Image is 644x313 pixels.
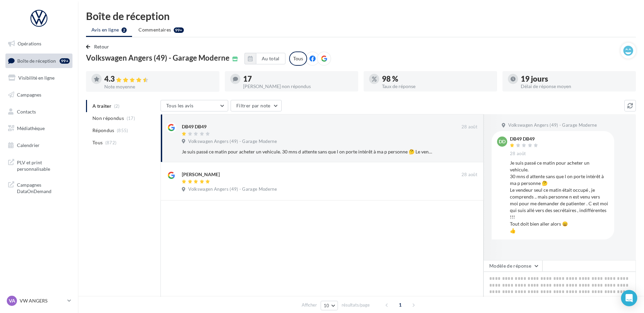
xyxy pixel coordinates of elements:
[4,121,74,135] a: Médiathèque
[243,75,353,83] div: 17
[461,172,477,178] span: 28 août
[621,290,637,306] div: Open Intercom Messenger
[182,171,220,178] div: [PERSON_NAME]
[86,43,112,51] button: Retour
[160,100,228,111] button: Tous les avis
[256,53,285,64] button: Au total
[244,53,285,64] button: Au total
[4,105,74,119] a: Contacts
[105,140,117,145] span: (872)
[117,128,128,133] span: (855)
[188,186,277,192] span: Volkswagen Angers (49) - Garage Moderne
[166,103,194,108] span: Tous les avis
[4,88,74,102] a: Campagnes
[289,51,307,66] div: Tous
[395,299,406,310] span: 1
[321,301,338,310] button: 10
[17,92,41,98] span: Campagnes
[60,58,70,64] div: 99+
[302,302,317,308] span: Afficher
[243,84,353,89] div: [PERSON_NAME] non répondus
[104,75,214,83] div: 4.3
[17,108,36,114] span: Contacts
[508,122,597,128] span: Volkswagen Angers (49) - Garage Moderne
[382,75,492,83] div: 98 %
[18,41,41,46] span: Opérations
[9,297,15,304] span: VA
[94,44,109,49] span: Retour
[92,139,103,146] span: Tous
[17,125,45,131] span: Médiathèque
[342,302,370,308] span: résultats/page
[382,84,492,89] div: Taux de réponse
[521,75,630,83] div: 19 jours
[92,115,124,122] span: Non répondus
[461,124,477,130] span: 28 août
[127,116,135,121] span: (17)
[510,137,540,141] div: DB49 DB49
[17,142,40,148] span: Calendrier
[510,151,526,157] span: 28 août
[231,100,282,111] button: Filtrer par note
[5,294,72,307] a: VA VW ANGERS
[17,58,56,63] span: Boîte de réception
[510,160,609,234] div: Je suis passé ce matin pour acheter un vehicule. 30 mns d attente sans que l on porte intérêt à m...
[499,138,506,145] span: DD
[86,54,230,62] span: Volkswagen Angers (49) - Garage Moderne
[138,26,171,33] span: Commentaires
[92,127,114,134] span: Répondus
[521,84,630,89] div: Délai de réponse moyen
[18,75,55,81] span: Visibilité en ligne
[4,71,74,85] a: Visibilité en ligne
[4,138,74,152] a: Calendrier
[188,139,277,145] span: Volkswagen Angers (49) - Garage Moderne
[4,178,74,197] a: Campagnes DataOnDemand
[4,54,74,68] a: Boîte de réception99+
[182,148,433,155] div: Je suis passé ce matin pour acheter un vehicule. 30 mns d attente sans que l on porte intérêt à m...
[104,84,214,89] div: Note moyenne
[86,11,636,21] div: Boîte de réception
[182,123,207,130] div: DB49 DB49
[20,297,65,304] p: VW ANGERS
[17,158,70,172] span: PLV et print personnalisable
[4,37,74,51] a: Opérations
[4,155,74,175] a: PLV et print personnalisable
[174,27,184,33] div: 99+
[17,180,70,195] span: Campagnes DataOnDemand
[324,303,329,308] span: 10
[484,260,542,272] button: Modèle de réponse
